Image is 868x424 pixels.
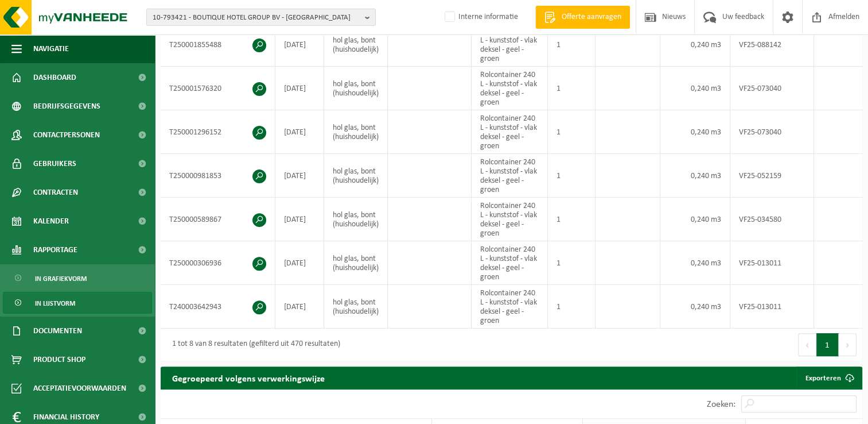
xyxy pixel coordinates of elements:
span: Contactpersonen [33,121,100,149]
td: hol glas, bont (huishoudelijk) [324,110,388,154]
td: VF25-073040 [730,67,814,110]
span: Product Shop [33,345,85,374]
td: 1 [548,154,595,198]
td: VF25-013011 [730,285,814,329]
td: hol glas, bont (huishoudelijk) [324,23,388,67]
span: Offerte aanvragen [559,11,624,23]
button: 10-793421 - BOUTIQUE HOTEL GROUP BV - [GEOGRAPHIC_DATA] [146,9,376,26]
span: Contracten [33,178,78,207]
button: Next [839,333,857,356]
a: In lijstvorm [3,292,152,314]
td: Rolcontainer 240 L - kunststof - vlak deksel - geel - groen [472,285,548,329]
td: T250001576320 [161,67,275,110]
span: Bedrijfsgegevens [33,92,100,121]
td: [DATE] [275,23,324,67]
td: 1 [548,285,595,329]
td: Rolcontainer 240 L - kunststof - vlak deksel - geel - groen [472,198,548,241]
td: 0,240 m3 [660,285,730,329]
td: T250001855488 [161,23,275,67]
td: 0,240 m3 [660,23,730,67]
td: Rolcontainer 240 L - kunststof - vlak deksel - geel - groen [472,23,548,67]
span: Kalender [33,207,69,236]
td: [DATE] [275,67,324,110]
label: Interne informatie [442,9,518,26]
span: Rapportage [33,236,77,264]
td: 1 [548,198,595,241]
td: hol glas, bont (huishoudelijk) [324,198,388,241]
td: hol glas, bont (huishoudelijk) [324,285,388,329]
td: VF25-034580 [730,198,814,241]
td: VF25-073040 [730,110,814,154]
a: Offerte aanvragen [535,6,630,29]
td: T240003642943 [161,285,275,329]
td: 0,240 m3 [660,154,730,198]
td: hol glas, bont (huishoudelijk) [324,67,388,110]
td: [DATE] [275,154,324,198]
td: Rolcontainer 240 L - kunststof - vlak deksel - geel - groen [472,241,548,285]
span: Documenten [33,317,82,345]
td: [DATE] [275,110,324,154]
span: In lijstvorm [35,292,75,314]
td: 1 [548,23,595,67]
td: Rolcontainer 240 L - kunststof - vlak deksel - geel - groen [472,67,548,110]
td: 0,240 m3 [660,198,730,241]
td: [DATE] [275,285,324,329]
td: 1 [548,67,595,110]
td: T250000981853 [161,154,275,198]
td: hol glas, bont (huishoudelijk) [324,154,388,198]
td: VF25-013011 [730,241,814,285]
span: Navigatie [33,34,69,63]
h2: Gegroepeerd volgens verwerkingswijze [161,367,336,389]
label: Zoeken: [707,400,735,409]
div: 1 tot 8 van 8 resultaten (gefilterd uit 470 resultaten) [166,334,340,355]
td: hol glas, bont (huishoudelijk) [324,241,388,285]
td: T250000306936 [161,241,275,285]
td: [DATE] [275,198,324,241]
td: 0,240 m3 [660,67,730,110]
td: 0,240 m3 [660,241,730,285]
td: 0,240 m3 [660,110,730,154]
td: Rolcontainer 240 L - kunststof - vlak deksel - geel - groen [472,110,548,154]
a: Exporteren [796,367,861,390]
td: Rolcontainer 240 L - kunststof - vlak deksel - geel - groen [472,154,548,198]
td: 1 [548,110,595,154]
td: VF25-052159 [730,154,814,198]
a: In grafiekvorm [3,267,152,289]
td: [DATE] [275,241,324,285]
span: Dashboard [33,63,76,92]
td: 1 [548,241,595,285]
span: In grafiekvorm [35,268,87,290]
span: Acceptatievoorwaarden [33,374,126,403]
span: 10-793421 - BOUTIQUE HOTEL GROUP BV - [GEOGRAPHIC_DATA] [153,9,360,26]
span: Gebruikers [33,149,76,178]
td: T250000589867 [161,198,275,241]
button: Previous [798,333,816,356]
td: VF25-088142 [730,23,814,67]
button: 1 [816,333,839,356]
td: T250001296152 [161,110,275,154]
